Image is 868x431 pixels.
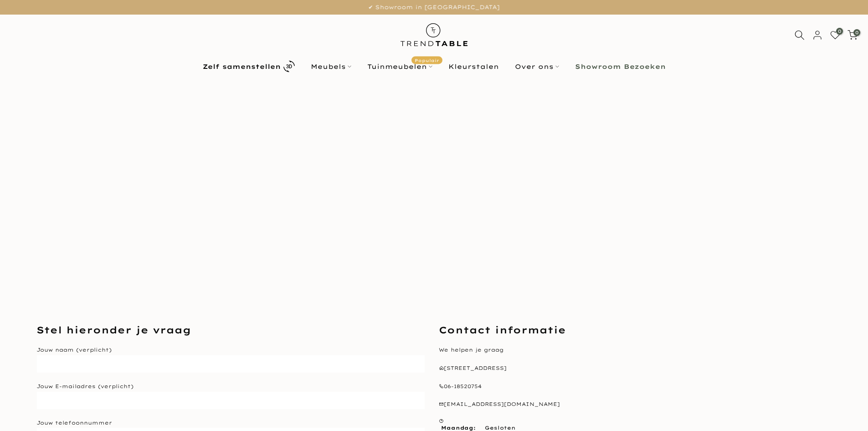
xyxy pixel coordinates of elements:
span: 0 [853,29,860,36]
label: Jouw telefoonnummer [36,420,112,426]
p: [EMAIL_ADDRESS][DOMAIN_NAME] [439,400,827,409]
a: Zelf samenstellen [195,58,303,74]
p: [STREET_ADDRESS] [439,364,827,373]
h3: Stel hieronder je vraag [36,323,425,337]
a: 0 [847,30,858,40]
a: Over ons [507,61,567,72]
strong: Maandag: [441,425,476,431]
a: 0 [830,30,840,40]
p: We helpen je graag [439,346,827,355]
b: Showroom Bezoeken [575,63,666,70]
a: Meubels [303,61,359,72]
p: 06-18520754 [439,382,827,391]
img: trend-table [394,15,474,55]
span: Populair [411,56,442,64]
label: Jouw naam (verplicht) [36,347,112,353]
b: Zelf samenstellen [203,63,281,70]
span: 0 [836,28,843,35]
p: ✔ Showroom in [GEOGRAPHIC_DATA] [11,2,857,12]
h3: Contact informatie [439,323,827,337]
a: Showroom Bezoeken [567,61,673,72]
a: Kleurstalen [440,61,507,72]
a: TuinmeubelenPopulair [359,61,440,72]
label: Jouw E-mailadres (verplicht) [36,383,134,389]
